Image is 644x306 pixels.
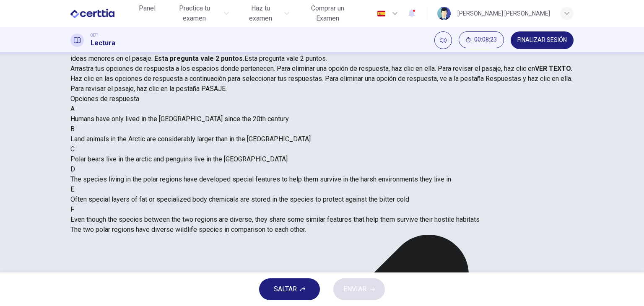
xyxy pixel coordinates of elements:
div: [PERSON_NAME] [PERSON_NAME] [457,8,550,18]
div: CPolar bears live in the arctic and penguins live in the [GEOGRAPHIC_DATA] [70,144,574,164]
span: Comprar un Examen [299,3,356,23]
div: DThe species living in the polar regions have developed special features to help them survive in ... [70,164,574,184]
div: B [70,124,574,134]
span: Instrucciones: Se proporciona a continuación una frase introductoria para un breve resumen del pa... [70,34,564,62]
div: A [70,104,574,114]
span: The species living in the polar regions have developed special features to help them survive in t... [70,175,451,183]
button: SALTAR [259,278,320,300]
span: Often special layers of fat or specialized body chemicals are stored in the species to protect ag... [70,195,409,203]
img: CERTTIA logo [70,5,114,22]
div: FEven though the species between the two regions are diverse, they share some similar features th... [70,205,574,225]
span: Humans have only lived in the [GEOGRAPHIC_DATA] since the 20th century [70,115,289,123]
button: Comprar un Examen [296,1,359,26]
span: Even though the species between the two regions are diverse, they share some similar features tha... [70,215,480,223]
img: Profile picture [437,7,451,20]
div: C [70,144,574,154]
button: Practica tu examen [164,1,233,26]
strong: VER TEXTO. [535,65,572,73]
button: Haz tu examen [236,1,292,26]
div: F [70,205,574,215]
span: Esta pregunta vale 2 puntos. [244,54,327,62]
span: Panel [139,3,156,13]
span: Polar bears live in the arctic and penguins live in the [GEOGRAPHIC_DATA] [70,155,288,163]
div: E [70,184,574,194]
a: Panel [134,1,161,26]
div: Ocultar [459,31,504,49]
h1: Lectura [91,38,115,48]
button: Panel [134,1,161,16]
div: D [70,164,574,174]
div: Silenciar [434,31,452,49]
img: es [376,10,387,17]
span: Practica tu examen [167,3,222,23]
span: Opciones de respuesta [70,95,139,103]
p: Haz clic en las opciones de respuesta a continuación para seleccionar tus respuestas. Para elimin... [70,74,574,94]
div: EOften special layers of fat or specialized body chemicals are stored in the species to protect a... [70,184,574,205]
a: CERTTIA logo [70,5,134,22]
span: SALTAR [274,283,297,295]
div: AHumans have only lived in the [GEOGRAPHIC_DATA] since the 20th century [70,104,574,124]
p: Arrastra tus opciones de respuesta a los espacios donde pertenecen. Para eliminar una opción de r... [70,64,574,74]
span: 00:08:23 [474,36,497,43]
button: FINALIZAR SESIÓN [511,31,574,49]
span: Haz tu examen [239,3,281,23]
div: BLand animals in the Arctic are considerably larger than in the [GEOGRAPHIC_DATA] [70,124,574,144]
span: Land animals in the Arctic are considerably larger than in the [GEOGRAPHIC_DATA] [70,135,311,143]
span: CET1 [91,32,99,38]
button: 00:08:23 [459,31,504,48]
strong: Esta pregunta vale 2 puntos. [153,54,244,62]
span: The two polar regions have diverse wildlife species in comparison to each other. [70,226,306,233]
span: FINALIZAR SESIÓN [517,37,567,44]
